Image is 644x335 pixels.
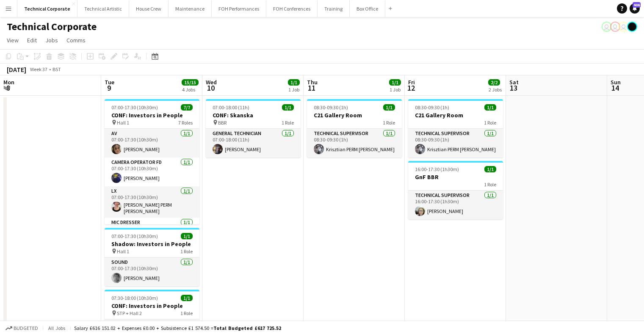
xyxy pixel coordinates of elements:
[619,22,629,32] app-user-avatar: Liveforce Admin
[53,66,61,72] div: BST
[266,0,318,17] button: FOH Conferences
[610,22,620,32] app-user-avatar: Liveforce Admin
[602,22,612,32] app-user-avatar: Liveforce Admin
[129,0,169,17] button: House Crew
[47,325,67,331] span: All jobs
[318,0,350,17] button: Training
[7,65,26,74] div: [DATE]
[42,35,61,46] a: Jobs
[7,20,97,33] h1: Technical Corporate
[74,325,281,331] div: Salary £616 151.02 + Expenses £0.00 + Subsistence £1 574.50 =
[633,2,641,8] span: 406
[45,36,58,44] span: Jobs
[28,66,49,72] span: Week 37
[24,35,40,46] a: Edit
[27,36,37,44] span: Edit
[169,0,212,17] button: Maintenance
[63,35,89,46] a: Comms
[3,35,22,46] a: View
[7,36,19,44] span: View
[77,0,129,17] button: Technical Artistic
[14,325,38,331] span: Budgeted
[212,0,266,17] button: FOH Performances
[17,0,77,17] button: Technical Corporate
[627,22,637,32] app-user-avatar: Gabrielle Barr
[213,325,281,331] span: Total Budgeted £617 725.52
[4,324,39,333] button: Budgeted
[350,0,385,17] button: Box Office
[66,36,86,44] span: Comms
[630,3,640,14] a: 406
